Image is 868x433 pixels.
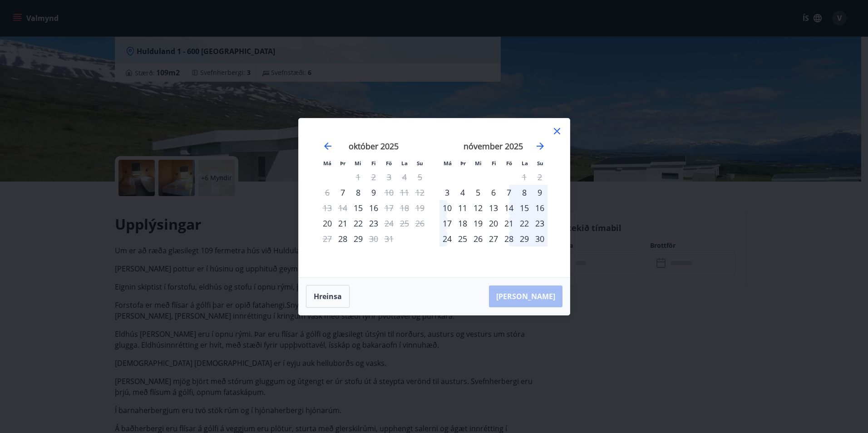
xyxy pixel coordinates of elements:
small: Má [444,160,452,167]
div: 14 [501,200,517,216]
div: 20 [486,216,501,231]
small: Mi [355,160,361,167]
small: Fi [492,160,496,167]
div: 19 [470,216,486,231]
td: Choose fimmtudagur, 9. október 2025 as your check-in date. It’s available. [366,185,381,200]
button: Hreinsa [306,285,350,308]
td: Choose sunnudagur, 9. nóvember 2025 as your check-in date. It’s available. [532,185,547,200]
small: Fi [371,160,376,167]
div: 25 [455,231,470,246]
div: 8 [517,185,532,200]
div: Aðeins innritun í boði [335,231,350,246]
td: Choose laugardagur, 22. nóvember 2025 as your check-in date. It’s available. [517,216,532,231]
small: Þr [340,160,345,167]
td: Not available. föstudagur, 3. október 2025 [381,169,397,185]
div: 8 [350,185,366,200]
td: Choose sunnudagur, 23. nóvember 2025 as your check-in date. It’s available. [532,216,547,231]
div: Aðeins útritun í boði [381,216,397,231]
div: 11 [455,200,470,216]
div: Aðeins útritun í boði [381,185,397,200]
td: Not available. mánudagur, 27. október 2025 [320,231,335,246]
div: Move forward to switch to the next month. [535,141,546,152]
td: Choose fimmtudagur, 20. nóvember 2025 as your check-in date. It’s available. [486,216,501,231]
div: 22 [350,216,366,231]
td: Not available. laugardagur, 4. október 2025 [397,169,412,185]
td: Not available. sunnudagur, 12. október 2025 [412,185,428,200]
td: Choose fimmtudagur, 13. nóvember 2025 as your check-in date. It’s available. [486,200,501,216]
td: Not available. mánudagur, 13. október 2025 [320,200,335,216]
div: Aðeins útritun í boði [381,200,397,216]
small: Fö [506,160,512,167]
td: Choose mánudagur, 20. október 2025 as your check-in date. It’s available. [320,216,335,231]
small: Fö [386,160,392,167]
td: Choose miðvikudagur, 22. október 2025 as your check-in date. It’s available. [350,216,366,231]
div: 29 [350,231,366,246]
td: Choose föstudagur, 28. nóvember 2025 as your check-in date. It’s available. [501,231,517,246]
td: Not available. laugardagur, 1. nóvember 2025 [517,169,532,185]
div: 9 [532,185,547,200]
td: Choose fimmtudagur, 23. október 2025 as your check-in date. It’s available. [366,216,381,231]
small: La [401,160,408,167]
div: Aðeins innritun í boði [320,216,335,231]
td: Not available. mánudagur, 6. október 2025 [320,185,335,200]
div: 22 [517,216,532,231]
div: 10 [439,200,455,216]
div: 23 [366,216,381,231]
div: 15 [517,200,532,216]
div: 9 [366,185,381,200]
td: Choose miðvikudagur, 8. október 2025 as your check-in date. It’s available. [350,185,366,200]
small: La [522,160,528,167]
div: Calendar [310,129,559,266]
div: 12 [470,200,486,216]
td: Choose miðvikudagur, 5. nóvember 2025 as your check-in date. It’s available. [470,185,486,200]
td: Not available. fimmtudagur, 2. október 2025 [366,169,381,185]
td: Choose þriðjudagur, 7. október 2025 as your check-in date. It’s available. [335,185,350,200]
small: Su [537,160,543,167]
div: 30 [532,231,547,246]
div: 21 [335,216,350,231]
td: Choose þriðjudagur, 28. október 2025 as your check-in date. It’s available. [335,231,350,246]
td: Not available. föstudagur, 17. október 2025 [381,200,397,216]
td: Not available. laugardagur, 18. október 2025 [397,200,412,216]
td: Not available. sunnudagur, 19. október 2025 [412,200,428,216]
div: Aðeins innritun í boði [350,200,366,216]
td: Choose mánudagur, 3. nóvember 2025 as your check-in date. It’s available. [439,185,455,200]
td: Choose fimmtudagur, 27. nóvember 2025 as your check-in date. It’s available. [486,231,501,246]
td: Not available. miðvikudagur, 1. október 2025 [350,169,366,185]
div: 17 [439,216,455,231]
div: 16 [366,200,381,216]
td: Not available. fimmtudagur, 30. október 2025 [366,231,381,246]
td: Not available. sunnudagur, 5. október 2025 [412,169,428,185]
div: 27 [486,231,501,246]
small: Má [323,160,331,167]
td: Choose mánudagur, 17. nóvember 2025 as your check-in date. It’s available. [439,216,455,231]
div: 23 [532,216,547,231]
td: Choose föstudagur, 7. nóvember 2025 as your check-in date. It’s available. [501,185,517,200]
div: 4 [455,185,470,200]
div: Aðeins útritun í boði [366,231,381,246]
div: Move backward to switch to the previous month. [322,141,333,152]
td: Choose föstudagur, 14. nóvember 2025 as your check-in date. It’s available. [501,200,517,216]
div: 28 [501,231,517,246]
td: Choose sunnudagur, 16. nóvember 2025 as your check-in date. It’s available. [532,200,547,216]
td: Choose miðvikudagur, 19. nóvember 2025 as your check-in date. It’s available. [470,216,486,231]
td: Choose miðvikudagur, 15. október 2025 as your check-in date. It’s available. [350,200,366,216]
div: 26 [470,231,486,246]
td: Choose laugardagur, 8. nóvember 2025 as your check-in date. It’s available. [517,185,532,200]
td: Choose laugardagur, 15. nóvember 2025 as your check-in date. It’s available. [517,200,532,216]
td: Not available. sunnudagur, 26. október 2025 [412,216,428,231]
td: Choose fimmtudagur, 6. nóvember 2025 as your check-in date. It’s available. [486,185,501,200]
div: 29 [517,231,532,246]
td: Choose mánudagur, 10. nóvember 2025 as your check-in date. It’s available. [439,200,455,216]
div: Aðeins innritun í boði [439,185,455,200]
td: Choose þriðjudagur, 4. nóvember 2025 as your check-in date. It’s available. [455,185,470,200]
td: Choose föstudagur, 21. nóvember 2025 as your check-in date. It’s available. [501,216,517,231]
td: Not available. þriðjudagur, 14. október 2025 [335,200,350,216]
td: Choose laugardagur, 29. nóvember 2025 as your check-in date. It’s available. [517,231,532,246]
div: 18 [455,216,470,231]
td: Choose miðvikudagur, 26. nóvember 2025 as your check-in date. It’s available. [470,231,486,246]
td: Choose þriðjudagur, 25. nóvember 2025 as your check-in date. It’s available. [455,231,470,246]
div: Aðeins innritun í boði [335,185,350,200]
td: Choose þriðjudagur, 11. nóvember 2025 as your check-in date. It’s available. [455,200,470,216]
small: Þr [460,160,466,167]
